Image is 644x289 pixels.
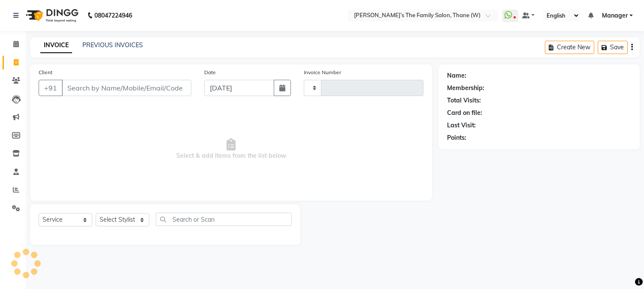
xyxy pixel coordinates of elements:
[304,69,341,76] label: Invoice Number
[447,71,466,80] div: Name:
[602,11,628,20] span: Manager
[545,41,594,54] button: Create New
[204,69,216,76] label: Date
[39,69,52,76] label: Client
[82,41,143,49] a: PREVIOUS INVOICES
[39,106,423,192] span: Select & add items from the list below
[22,3,81,27] img: logo
[40,38,72,53] a: INVOICE
[447,133,466,142] div: Points:
[447,96,481,105] div: Total Visits:
[598,41,628,54] button: Save
[447,108,482,117] div: Card on file:
[156,213,292,226] input: Search or Scan
[62,80,191,96] input: Search by Name/Mobile/Email/Code
[94,3,132,27] b: 08047224946
[447,84,484,93] div: Membership:
[39,80,63,96] button: +91
[447,121,476,130] div: Last Visit:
